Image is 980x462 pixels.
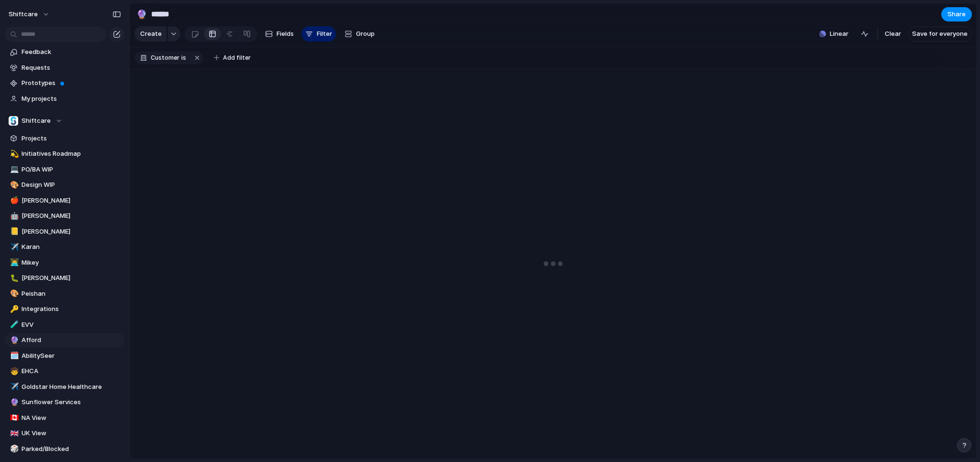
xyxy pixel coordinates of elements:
a: Projects [5,131,124,146]
span: Parked/Blocked [22,444,121,454]
button: 🧒 [9,366,18,376]
a: 🎨Peishan [5,287,124,301]
div: 🔮 [136,8,147,21]
span: Karan [22,242,121,252]
span: Goldstar Home Healthcare [22,382,121,392]
div: 💻 [10,164,17,175]
a: 🔮Afford [5,333,124,347]
button: Filter [301,26,336,42]
a: Feedback [5,45,124,59]
a: 🧪EVV [5,318,124,332]
span: UK View [22,429,121,438]
span: PO/BA WIP [22,165,121,174]
span: My projects [22,94,121,104]
div: 🎲 [10,443,17,454]
span: Afford [22,335,121,345]
button: Group [340,26,379,42]
a: Requests [5,61,124,75]
button: Add filter [208,51,256,64]
span: Clear [885,29,901,39]
span: Linear [830,29,848,39]
div: 🇬🇧 [10,428,17,439]
div: 📒 [10,226,17,237]
span: Peishan [22,289,121,299]
span: EHCA [22,366,121,376]
div: 🤖[PERSON_NAME] [5,209,124,223]
span: Group [356,29,375,39]
a: 🐛[PERSON_NAME] [5,271,124,285]
span: shiftcare [9,10,38,19]
div: 🔑 [10,304,17,315]
div: 🤖 [10,211,17,222]
a: 🔮Sunflower Services [5,395,124,409]
button: 🧪 [9,320,18,330]
div: 🔮 [10,335,17,346]
span: Prototypes [22,78,121,88]
div: 🐛 [10,273,17,284]
a: 🗓️AbilitySeer [5,349,124,363]
div: 🎨 [10,180,17,191]
span: Design WIP [22,180,121,190]
button: Share [941,7,972,21]
span: Integrations [22,304,121,314]
div: 💫Initiatives Roadmap [5,147,124,161]
a: ✈️Karan [5,240,124,254]
div: 🧪 [10,319,17,330]
div: 🇨🇦 [10,412,17,423]
div: 🇬🇧UK View [5,426,124,441]
span: [PERSON_NAME] [22,273,121,283]
span: Initiatives Roadmap [22,149,121,159]
a: ✈️Goldstar Home Healthcare [5,380,124,394]
button: Fields [261,26,298,42]
div: 🧒 [10,366,17,377]
span: Create [140,29,162,39]
span: Save for everyone [912,29,968,39]
button: Clear [881,26,905,42]
span: Projects [22,134,121,143]
a: 📒[PERSON_NAME] [5,225,124,239]
div: 💫 [10,149,17,160]
span: Fields [277,29,294,39]
button: Create [134,26,167,42]
button: Save for everyone [908,26,972,42]
a: My projects [5,92,124,106]
a: 🔑Integrations [5,302,124,316]
a: 💻PO/BA WIP [5,162,124,177]
button: 🔮 [134,7,149,22]
div: 🔮 [10,397,17,408]
button: 🔮 [9,335,18,345]
button: 🎨 [9,289,18,299]
button: 👨‍💻 [9,258,18,268]
div: ✈️ [10,381,17,392]
button: 🐛 [9,273,18,283]
span: [PERSON_NAME] [22,211,121,221]
span: Feedback [22,47,121,57]
span: Add filter [223,54,251,62]
button: 🇬🇧 [9,429,18,438]
span: Shiftcare [22,116,51,126]
div: 🇨🇦NA View [5,411,124,425]
button: ✈️ [9,242,18,252]
button: 🍎 [9,196,18,205]
a: 🎲Parked/Blocked [5,442,124,456]
a: 🎨Design WIP [5,178,124,192]
div: 🧒EHCA [5,364,124,378]
button: 🗓️ [9,351,18,361]
a: 👨‍💻Mikey [5,256,124,270]
button: 🤖 [9,211,18,221]
button: 🔑 [9,304,18,314]
span: [PERSON_NAME] [22,196,121,205]
span: [PERSON_NAME] [22,227,121,236]
div: 👨‍💻 [10,257,17,268]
